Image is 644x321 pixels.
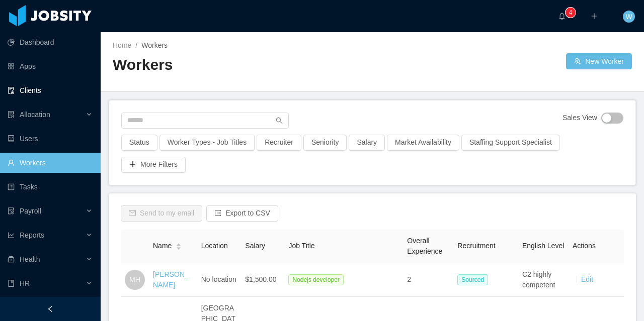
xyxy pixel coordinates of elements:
span: Overall Experience [407,237,442,255]
td: 2 [403,263,453,297]
button: Recruiter [257,135,301,151]
button: Market Availability [387,135,459,151]
span: Sourced [457,274,488,285]
a: icon: robotUsers [8,129,93,149]
span: Health [20,255,40,263]
h2: Workers [113,55,372,75]
span: $1,500.00 [245,275,276,283]
span: Name [153,241,172,251]
span: Workers [141,41,168,49]
td: No location [197,263,242,297]
i: icon: caret-up [176,242,182,245]
a: icon: auditClients [8,80,93,100]
i: icon: book [8,280,15,287]
span: W [625,11,632,23]
button: Seniority [303,135,347,151]
span: Allocation [20,111,50,119]
span: Nodejs developer [288,274,343,285]
span: Payroll [20,207,41,215]
span: Salary [245,242,265,250]
button: Status [121,135,157,151]
span: Location [201,242,228,250]
button: Worker Types - Job Titles [159,135,255,151]
div: Sort [176,242,182,249]
span: English Level [522,242,564,250]
a: icon: profileTasks [8,177,93,197]
button: icon: usergroup-addNew Worker [566,53,632,69]
span: Recruitment [457,242,495,250]
i: icon: caret-down [176,246,182,249]
a: [PERSON_NAME] [153,270,189,289]
button: Staffing Support Specialist [461,135,560,151]
span: MH [129,270,140,290]
a: Edit [581,275,593,283]
p: 4 [569,8,573,18]
i: icon: medicine-box [8,256,15,263]
button: icon: exportExport to CSV [206,205,278,222]
td: C2 highly competent [518,263,569,297]
sup: 4 [566,8,576,18]
i: icon: line-chart [8,232,15,239]
a: Home [113,41,131,49]
span: Reports [20,231,44,239]
a: icon: appstoreApps [8,56,93,76]
i: icon: solution [8,111,15,118]
a: icon: pie-chartDashboard [8,32,93,52]
a: Sourced [457,275,492,283]
span: Actions [573,242,596,250]
span: Sales View [562,113,597,124]
button: Salary [349,135,385,151]
span: HR [20,279,30,287]
a: icon: userWorkers [8,153,93,173]
span: Job Title [288,242,314,250]
button: icon: plusMore Filters [121,157,186,173]
i: icon: bell [558,13,566,20]
i: icon: plus [591,13,598,20]
i: icon: search [276,117,283,124]
span: / [135,41,137,49]
i: icon: file-protect [8,207,15,215]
